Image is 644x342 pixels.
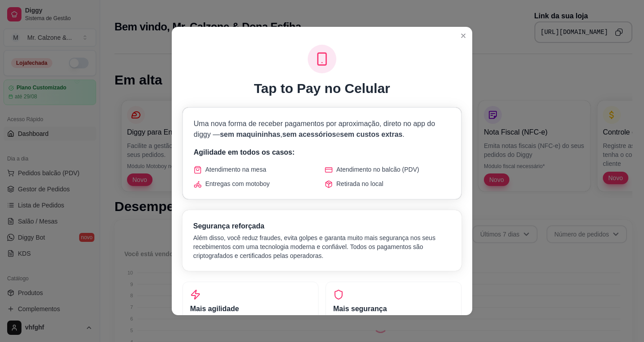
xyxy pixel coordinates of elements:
[456,29,470,43] button: Close
[193,221,451,232] h3: Segurança reforçada
[190,304,311,314] h3: Mais agilidade
[194,118,450,140] p: Uma nova forma de receber pagamentos por aproximação, direto no app do diggy — , e .
[220,131,280,138] span: sem maquininhas
[193,233,451,260] p: Além disso, você reduz fraudes, evita golpes e garanta muito mais segurança nos seus recebimentos...
[194,147,450,158] p: Agilidade em todos os casos:
[336,179,383,188] span: Retirada no local
[205,179,270,188] span: Entregas com motoboy
[336,165,419,174] span: Atendimento no balcão (PDV)
[205,165,266,174] span: Atendimento na mesa
[340,131,402,138] span: sem custos extras
[333,304,454,314] h3: Mais segurança
[254,80,390,97] h1: Tap to Pay no Celular
[282,131,336,138] span: sem acessórios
